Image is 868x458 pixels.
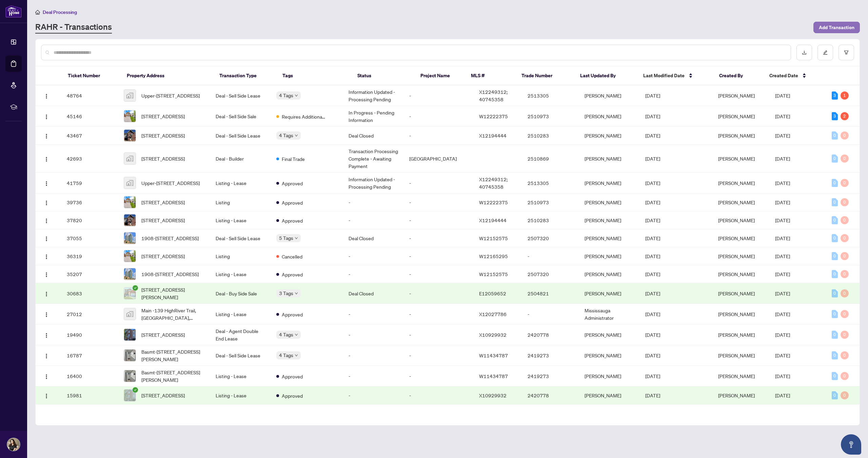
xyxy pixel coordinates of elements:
[210,193,271,211] td: Listing
[802,50,807,55] span: download
[832,216,838,224] div: 0
[579,145,640,173] td: [PERSON_NAME]
[841,391,849,399] div: 0
[841,91,849,100] div: 1
[44,333,49,338] img: Logo
[841,331,849,339] div: 0
[41,153,52,164] button: Logo
[41,329,52,340] button: Logo
[41,251,52,262] button: Logo
[522,283,579,304] td: 2504821
[579,265,640,283] td: [PERSON_NAME]
[522,247,579,265] td: -
[479,217,507,223] span: X12194444
[279,91,293,99] span: 4 Tags
[210,283,271,304] td: Deal - Buy Side Sale
[124,329,136,340] img: thumbnail-img
[61,325,118,345] td: 19490
[775,253,790,259] span: [DATE]
[579,106,640,127] td: [PERSON_NAME]
[479,392,507,398] span: X10929932
[522,366,579,387] td: 2419273
[44,254,49,259] img: Logo
[579,325,640,345] td: [PERSON_NAME]
[645,132,660,139] span: [DATE]
[343,366,404,387] td: -
[61,304,118,325] td: 27012
[282,373,303,380] span: Approved
[841,234,849,242] div: 0
[404,283,474,304] td: -
[404,247,474,265] td: -
[141,286,205,301] span: [STREET_ADDRESS][PERSON_NAME]
[479,311,507,317] span: X12027786
[404,229,474,247] td: -
[832,179,838,187] div: 0
[841,310,849,318] div: 0
[645,271,660,277] span: [DATE]
[718,217,755,223] span: [PERSON_NAME]
[124,308,136,320] img: thumbnail-img
[404,193,474,211] td: -
[718,373,755,379] span: [PERSON_NAME]
[841,131,849,140] div: 0
[295,333,298,336] span: down
[522,211,579,229] td: 2510283
[775,155,790,162] span: [DATE]
[124,268,136,280] img: thumbnail-img
[44,291,49,297] img: Logo
[841,216,849,224] div: 0
[210,265,271,283] td: Listing - Lease
[141,92,200,99] span: Upper-[STREET_ADDRESS]
[832,154,838,163] div: 0
[645,155,660,162] span: [DATE]
[404,325,474,345] td: -
[404,85,474,106] td: -
[775,217,790,223] span: [DATE]
[141,234,199,242] span: 1908-[STREET_ADDRESS]
[817,45,833,60] button: edit
[343,283,404,304] td: Deal Closed
[282,217,303,224] span: Approved
[841,179,849,187] div: 0
[522,106,579,127] td: 2510973
[61,173,118,193] td: 41759
[832,351,838,359] div: 0
[210,127,271,145] td: Deal - Sell Side Lease
[61,247,118,265] td: 36319
[775,373,790,379] span: [DATE]
[210,229,271,247] td: Deal - Sell Side Lease
[579,211,640,229] td: [PERSON_NAME]
[645,113,660,119] span: [DATE]
[295,94,298,97] span: down
[141,216,185,224] span: [STREET_ADDRESS]
[44,157,49,162] img: Logo
[61,145,118,173] td: 42693
[210,173,271,193] td: Listing - Lease
[522,145,579,173] td: 2510869
[404,145,474,173] td: [GEOGRAPHIC_DATA]
[124,177,136,189] img: thumbnail-img
[775,180,790,186] span: [DATE]
[479,176,508,190] span: X12249312; 40745358
[61,193,118,211] td: 39736
[41,215,52,226] button: Logo
[343,247,404,265] td: -
[479,352,508,358] span: W11434787
[404,265,474,283] td: -
[841,154,849,163] div: 0
[579,366,640,387] td: [PERSON_NAME]
[282,180,303,187] span: Approved
[718,352,755,358] span: [PERSON_NAME]
[645,180,660,186] span: [DATE]
[479,235,508,241] span: W12152575
[279,331,293,338] span: 4 Tags
[522,127,579,145] td: 2510283
[124,130,136,141] img: thumbnail-img
[645,311,660,317] span: [DATE]
[41,130,52,141] button: Logo
[522,345,579,366] td: 2419273
[124,250,136,262] img: thumbnail-img
[645,290,660,296] span: [DATE]
[841,270,849,278] div: 0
